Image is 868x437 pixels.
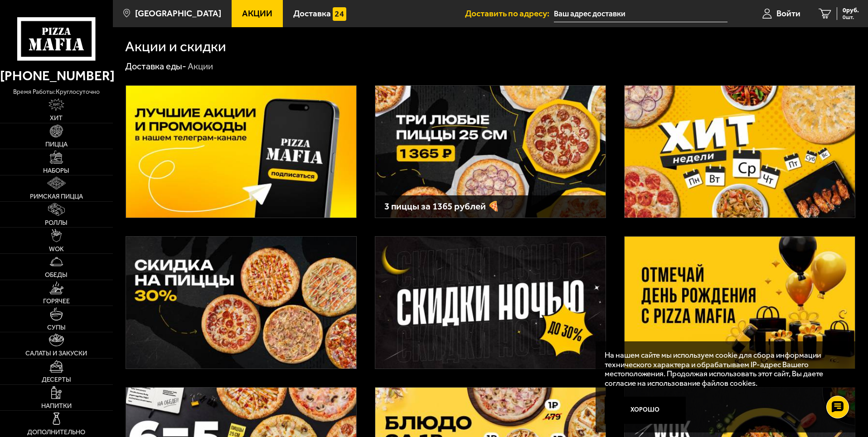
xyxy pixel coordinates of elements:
p: На нашем сайте мы используем cookie для сбора информации технического характера и обрабатываем IP... [605,350,842,388]
img: 15daf4d41897b9f0e9f617042186c801.svg [333,7,346,21]
span: WOK [49,246,64,252]
input: Ваш адрес доставки [554,5,727,22]
button: Хорошо [605,397,686,424]
a: 3 пиццы за 1365 рублей 🍕 [375,85,606,218]
h3: 3 пиццы за 1365 рублей 🍕 [384,202,596,211]
span: [GEOGRAPHIC_DATA] [135,9,221,18]
span: Салаты и закуски [25,350,87,356]
span: 0 шт. [843,15,859,20]
span: Пицца [45,141,68,147]
span: Доставка [293,9,331,18]
span: Десерты [42,376,71,383]
span: Войти [776,9,800,18]
span: Акции [242,9,272,18]
span: Наборы [43,167,69,174]
span: Доставить по адресу: [465,9,554,18]
h1: Акции и скидки [125,39,226,54]
span: Дополнительно [27,429,85,435]
span: 0 руб. [843,7,859,14]
span: Римская пицца [30,193,83,199]
span: Напитки [41,403,72,409]
span: Роллы [45,219,68,226]
span: Обеды [45,272,68,278]
span: Горячее [43,298,70,304]
span: Хит [50,115,63,121]
a: Доставка еды- [125,61,186,72]
span: Супы [47,324,66,330]
div: Акции [188,61,213,73]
